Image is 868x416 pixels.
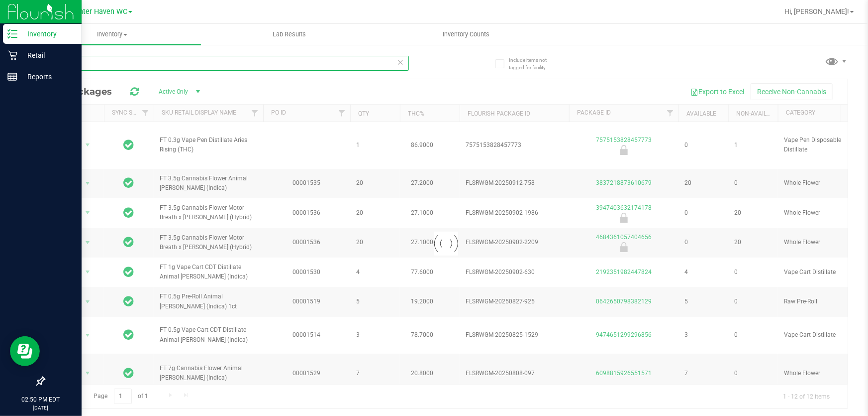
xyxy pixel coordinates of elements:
[397,56,404,69] span: Clear
[7,29,17,39] inline-svg: Inventory
[71,7,127,16] span: Winter Haven WC
[24,24,201,45] a: Inventory
[17,28,77,40] p: Inventory
[17,49,77,61] p: Retail
[7,50,17,60] inline-svg: Retail
[201,24,378,45] a: Lab Results
[10,336,40,366] iframe: Resource center
[17,71,77,83] p: Reports
[7,72,17,82] inline-svg: Reports
[259,30,319,39] span: Lab Results
[4,395,77,404] p: 02:50 PM EDT
[378,24,555,45] a: Inventory Counts
[4,404,77,412] p: [DATE]
[24,30,201,39] span: Inventory
[509,56,559,71] span: Include items not tagged for facility
[784,7,849,15] span: Hi, [PERSON_NAME]!
[44,56,409,71] input: Search Package ID, Item Name, SKU, Lot or Part Number...
[429,30,503,39] span: Inventory Counts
